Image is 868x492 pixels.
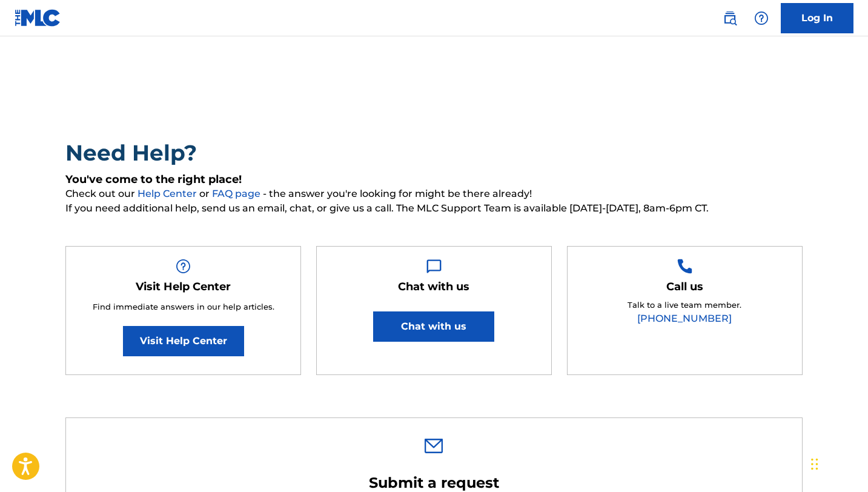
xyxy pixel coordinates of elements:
[666,280,703,294] h5: Call us
[723,11,737,25] img: search
[426,259,442,274] img: Help Box Image
[93,302,274,311] span: Find immediate answers in our help articles.
[637,313,732,324] a: [PHONE_NUMBER]
[288,474,579,492] h2: Submit a request
[781,3,853,33] a: Log In
[807,434,868,492] iframe: Chat Widget
[425,439,443,453] img: 0ff00501b51b535a1dc6.svg
[373,311,494,342] button: Chat with us
[65,201,803,216] span: If you need additional help, send us an email, chat, or give us a call. The MLC Support Team is a...
[754,11,769,25] img: help
[398,280,469,294] h5: Chat with us
[176,259,191,274] img: Help Box Image
[123,326,244,356] a: Visit Help Center
[15,9,61,27] img: MLC Logo
[137,188,199,199] a: Help Center
[811,446,818,482] div: Drag
[749,6,774,30] div: Help
[136,280,231,294] h5: Visit Help Center
[677,259,692,274] img: Help Box Image
[65,173,803,187] h5: You've come to the right place!
[628,299,741,311] p: Talk to a live team member.
[212,188,263,199] a: FAQ page
[65,187,803,201] span: Check out our or - the answer you're looking for might be there already!
[718,6,742,30] a: Public Search
[65,139,803,167] h2: Need Help?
